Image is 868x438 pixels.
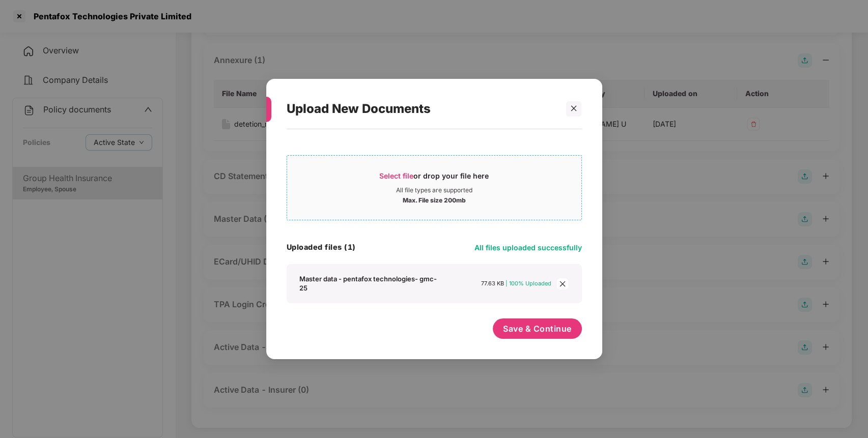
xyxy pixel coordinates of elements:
div: Upload New Documents [287,89,557,129]
div: Max. File size 200mb [403,194,466,205]
button: Save & Continue [493,318,582,339]
span: Save & Continue [503,323,572,334]
span: 77.63 KB [481,280,504,287]
span: Select fileor drop your file hereAll file types are supportedMax. File size 200mb [287,163,581,212]
span: Select file [379,171,413,180]
h4: Uploaded files (1) [287,242,356,252]
div: Master data - pentafox technologies- gmc-25 [299,274,438,293]
span: close [557,278,568,289]
div: or drop your file here [379,171,489,186]
span: close [570,105,577,112]
div: All file types are supported [396,186,472,194]
span: | 100% Uploaded [506,280,551,287]
span: All files uploaded successfully [474,243,582,252]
